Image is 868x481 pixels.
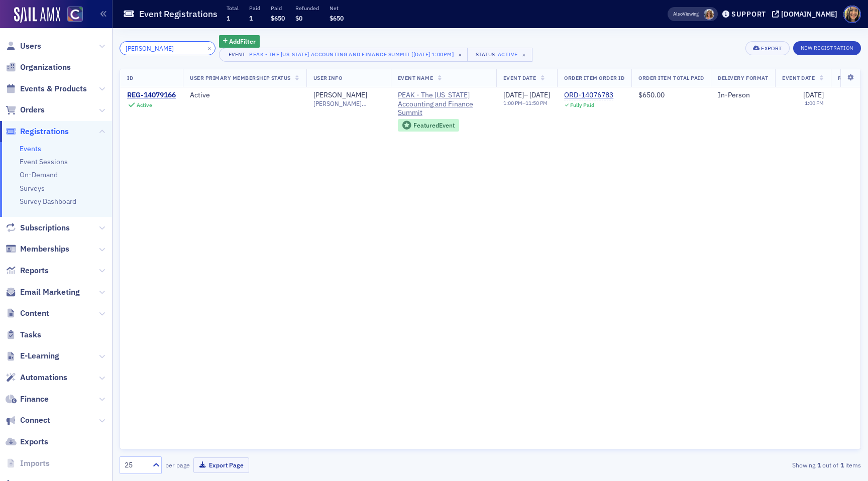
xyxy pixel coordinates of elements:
div: – [503,91,551,100]
img: SailAMX [67,7,83,22]
span: Tasks [20,329,41,340]
button: New Registration [793,41,861,55]
span: [DATE] [503,90,524,99]
a: Events [20,144,41,153]
a: Email Marketing [6,287,80,298]
span: Organizations [20,62,71,73]
span: Users [20,41,41,52]
a: Organizations [6,62,71,73]
span: Finance [20,394,49,405]
strong: 1 [838,460,845,469]
span: Exports [20,436,48,447]
time: 1:00 PM [805,99,824,106]
span: [DATE] [803,90,824,99]
a: Users [6,41,41,52]
span: Profile [843,6,861,23]
a: [PERSON_NAME] [313,91,367,100]
div: Showing out of items [621,460,861,469]
span: Order Item Order ID [564,74,624,81]
input: Search… [120,41,215,55]
span: PEAK - The Colorado Accounting and Finance Summit [398,91,489,117]
span: 1 [227,14,230,22]
time: 11:50 PM [525,99,548,106]
span: [PERSON_NAME][EMAIL_ADDRESS][PERSON_NAME][DOMAIN_NAME] [313,100,384,107]
span: Event Date [782,74,815,81]
span: Orders [20,104,45,115]
div: Active [498,51,518,58]
strong: 1 [815,460,822,469]
button: AddFilter [219,35,260,48]
a: Reports [6,265,49,276]
button: Export [745,41,789,55]
a: Subscriptions [6,222,70,233]
label: per page [165,460,190,469]
span: User Primary Membership Status [190,74,291,81]
a: Memberships [6,244,69,255]
span: Add Filter [229,37,256,46]
a: E-Learning [6,350,59,362]
a: ORD-14076783 [564,91,613,100]
span: E-Learning [20,350,59,362]
a: On-Demand [20,170,58,179]
time: 1:00 PM [503,99,522,106]
a: Registrations [6,126,69,137]
a: Survey Dashboard [20,197,76,206]
span: Registrations [20,126,69,137]
button: [DOMAIN_NAME] [772,11,841,18]
p: Net [330,5,344,12]
span: Event Name [398,74,433,81]
a: Orders [6,104,45,115]
span: Automations [20,372,67,383]
span: Imports [20,458,50,469]
div: Export [761,46,782,51]
span: Order Item Total Paid [638,74,704,81]
p: Total [227,5,239,12]
p: Paid [271,5,285,12]
p: Paid [249,5,260,12]
span: Content [20,308,49,319]
span: Memberships [20,244,69,255]
span: $650 [330,14,344,22]
span: × [519,50,528,59]
button: Export Page [193,457,249,473]
button: StatusActive× [467,48,532,62]
span: $0 [295,14,302,22]
span: Subscriptions [20,222,70,233]
span: $650 [271,14,285,22]
div: Featured Event [413,123,455,128]
a: Exports [6,436,48,447]
div: In-Person [718,91,768,100]
a: Automations [6,372,67,383]
a: View Homepage [60,7,83,24]
p: Refunded [295,5,319,12]
a: Event Sessions [20,157,68,166]
div: – [503,100,551,106]
span: Viewing [673,11,699,18]
div: Featured Event [398,119,459,132]
div: Support [731,10,766,19]
a: Connect [6,415,50,426]
a: REG-14079166 [127,91,176,100]
a: Tasks [6,329,41,340]
span: 1 [249,14,253,22]
a: Finance [6,394,49,405]
a: Events & Products [6,83,87,94]
a: Surveys [20,184,45,193]
button: × [205,43,214,52]
div: PEAK - The [US_STATE] Accounting and Finance Summit [[DATE] 1:00pm] [249,49,454,59]
a: Content [6,308,49,319]
img: SailAMX [14,7,60,23]
div: Active [190,91,299,100]
div: Also [673,11,683,17]
button: EventPEAK - The [US_STATE] Accounting and Finance Summit [[DATE] 1:00pm]× [219,48,469,62]
span: [DATE] [529,90,550,99]
span: Event Date [503,74,536,81]
a: PEAK - The [US_STATE] Accounting and Finance Summit [398,91,489,117]
div: Active [137,102,152,108]
span: Delivery Format [718,74,768,81]
span: $650.00 [638,90,665,99]
span: Cheryl Moss [704,9,714,20]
